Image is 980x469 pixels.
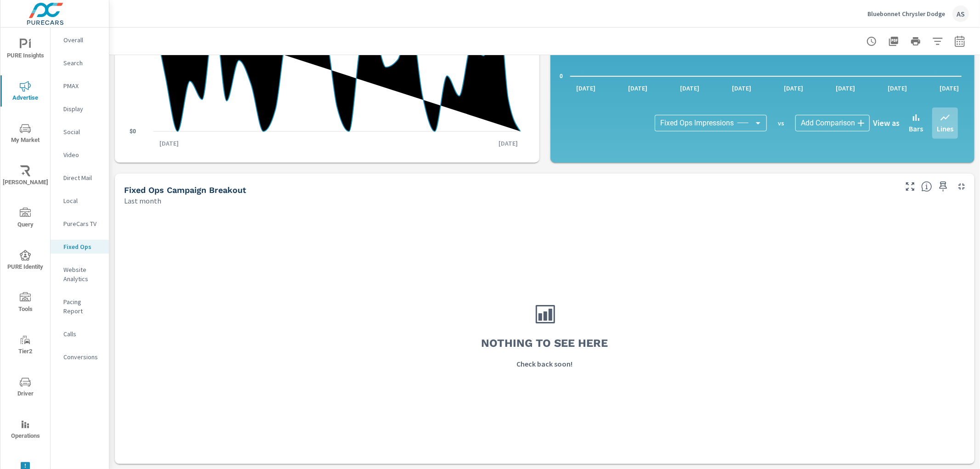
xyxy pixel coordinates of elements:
p: Website Analytics [63,265,102,283]
button: "Export Report to PDF" [884,32,903,51]
div: PureCars TV [51,217,109,231]
p: Overall [63,35,102,45]
p: [DATE] [829,84,861,93]
p: vs [767,119,795,127]
span: Driver [3,377,47,399]
h5: Fixed Ops Campaign Breakout [124,185,246,195]
div: Video [51,148,109,162]
span: Add Comparison [801,119,855,128]
div: Fixed Ops Impressions [655,115,767,131]
button: Minimize Widget [954,179,969,194]
p: Bluebonnet Chrysler Dodge [867,10,945,18]
p: Lines [937,123,953,134]
div: Add Comparison [795,115,870,131]
div: AS [952,6,969,22]
p: [DATE] [881,84,913,93]
span: Tools [3,292,47,315]
p: [DATE] [933,84,965,93]
p: Local [63,196,102,205]
button: Select Date Range [951,32,969,51]
span: PURE Insights [3,39,47,61]
p: [DATE] [777,84,810,93]
div: Display [51,102,109,116]
p: Bars [909,123,923,134]
text: $0 [130,128,136,135]
span: Tier2 [3,334,47,357]
span: Advertise [3,81,47,103]
p: Pacing Report [63,297,102,316]
p: Search [63,58,102,68]
div: Overall [51,33,109,47]
p: [DATE] [725,84,758,93]
p: Check back soon! [517,358,573,369]
h3: Nothing to see here [482,335,608,351]
div: Direct Mail [51,171,109,185]
span: Query [3,208,47,230]
p: Direct Mail [63,173,102,182]
p: Calls [63,329,102,339]
p: Last month [124,195,161,206]
div: PMAX [51,79,109,93]
text: 0 [560,73,563,79]
p: Display [63,104,102,113]
p: [DATE] [153,139,185,148]
span: Fixed Ops Impressions [660,119,734,128]
button: Apply Filters [929,32,947,51]
div: Search [51,56,109,70]
span: [PERSON_NAME] [3,165,47,188]
span: Operations [3,419,47,441]
div: Website Analytics [51,263,109,286]
p: [DATE] [674,84,706,93]
p: [DATE] [493,139,525,148]
p: Video [63,150,102,159]
button: Print Report [906,32,925,51]
span: PURE Identity [3,250,47,272]
p: PMAX [63,81,102,90]
span: Save this to your personalized report [936,179,951,194]
p: Fixed Ops [63,242,102,251]
div: Fixed Ops [51,240,109,254]
p: [DATE] [622,84,654,93]
p: PureCars TV [63,219,102,228]
span: My Market [3,123,47,146]
div: Conversions [51,350,109,364]
div: Local [51,194,109,208]
span: This is a summary of Fixed Ops performance results by campaign. Each column can be sorted. [921,181,932,192]
div: Pacing Report [51,295,109,318]
p: Conversions [63,352,102,362]
p: Social [63,127,102,136]
button: Make Fullscreen [903,179,918,194]
div: Social [51,125,109,139]
p: [DATE] [570,84,602,93]
h6: View as [873,119,900,128]
div: Calls [51,327,109,341]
